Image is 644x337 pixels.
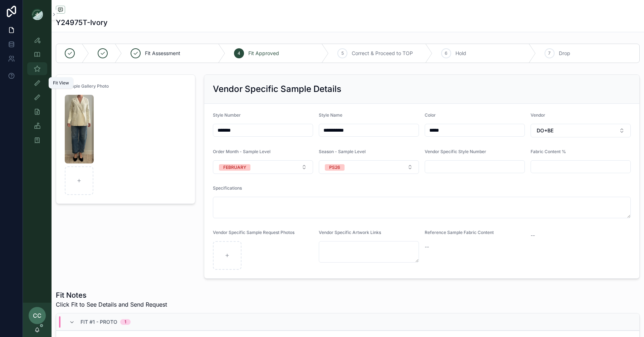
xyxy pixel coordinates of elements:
[537,127,553,134] span: DO+BE
[341,50,344,56] span: 5
[455,50,466,57] span: Hold
[531,232,535,239] span: --
[425,149,486,154] span: Vendor Specific Style Number
[531,112,545,118] span: Vendor
[319,149,366,154] span: Season - Sample Level
[145,50,180,57] span: Fit Assessment
[213,185,242,191] span: Specifications
[65,83,109,89] span: Sample Gallery Photo
[531,124,631,137] button: Select Button
[56,290,167,300] h1: Fit Notes
[56,300,167,309] span: Click Fit to See Details and Send Request
[319,230,381,235] span: Vendor Specific Artwork Links
[213,149,270,154] span: Order Month - Sample Level
[56,18,108,28] h1: Y24975T-Ivory
[213,112,241,118] span: Style Number
[238,50,240,56] span: 4
[248,50,279,57] span: Fit Approved
[425,230,494,235] span: Reference Sample Fabric Content
[531,149,566,154] span: Fabric Content %
[23,29,52,156] div: scrollable content
[319,112,342,118] span: Style Name
[213,83,341,95] h2: Vendor Specific Sample Details
[33,311,42,320] span: CC
[53,80,69,86] div: Fit View
[319,160,419,174] button: Select Button
[31,9,43,20] img: App logo
[213,160,313,174] button: Select Button
[125,319,126,325] div: 1
[548,50,551,56] span: 7
[352,50,413,57] span: Correct & Proceed to TOP
[425,243,429,250] span: --
[445,50,447,56] span: 6
[425,112,436,118] span: Color
[65,95,94,163] img: Screenshot-2025-08-18-at-10.49.15-AM.png
[80,318,117,326] span: Fit #1 - Proto
[559,50,570,57] span: Drop
[223,164,246,171] div: FEBRUARY
[329,164,340,171] div: PS26
[213,230,294,235] span: Vendor Specific Sample Request Photos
